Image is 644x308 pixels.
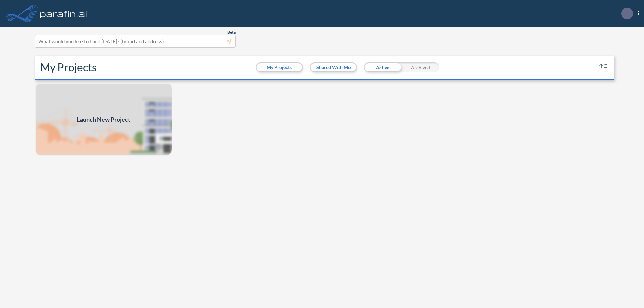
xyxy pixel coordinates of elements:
[601,8,639,19] div: ...
[626,10,628,16] p: .
[311,63,356,71] button: Shared With Me
[401,62,439,72] div: Archived
[598,62,609,73] button: sort
[39,7,88,20] img: logo
[40,61,97,74] h2: My Projects
[77,115,130,124] span: Launch New Project
[35,83,172,156] a: Launch New Project
[35,83,172,156] img: add
[364,62,401,72] div: Active
[227,29,236,35] span: Beta
[257,63,302,71] button: My Projects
